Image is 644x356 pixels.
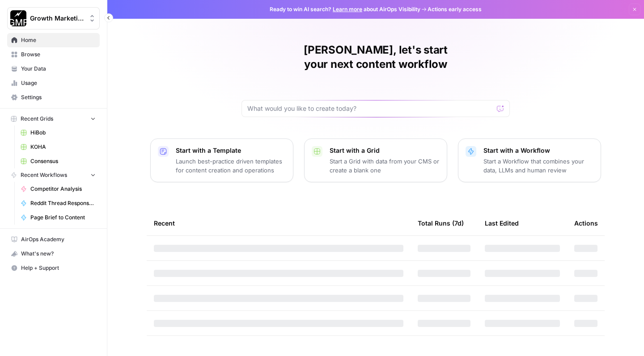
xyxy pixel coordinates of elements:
[30,143,96,151] span: KOHA
[241,43,510,71] h1: [PERSON_NAME], let's start your next content workflow
[458,138,601,182] button: Start with a WorkflowStart a Workflow that combines your data, LLMs and human review
[154,211,403,235] div: Recent
[21,65,96,73] span: Your Data
[485,211,519,235] div: Last Edited
[30,14,84,23] span: Growth Marketing Pro
[330,146,440,155] p: Start with a Grid
[17,140,100,154] a: KOHA
[7,62,100,76] a: Your Data
[304,138,447,182] button: Start with a GridStart a Grid with data from your CMS or create a blank one
[30,157,96,165] span: Consensus
[7,7,100,29] button: Workspace: Growth Marketing Pro
[21,115,53,123] span: Recent Grids
[7,47,100,62] a: Browse
[17,154,100,168] a: Consensus
[176,146,286,155] p: Start with a Template
[483,157,593,175] p: Start a Workflow that combines your data, LLMs and human review
[574,211,598,235] div: Actions
[17,182,100,196] a: Competitor Analysis
[21,264,96,272] span: Help + Support
[21,93,96,101] span: Settings
[21,171,67,179] span: Recent Workflows
[30,129,96,137] span: HiBob
[30,214,96,222] span: Page Brief to Content
[21,235,96,243] span: AirOps Academy
[7,76,100,90] a: Usage
[8,247,99,260] div: What's new?
[7,261,100,275] button: Help + Support
[21,50,96,59] span: Browse
[21,79,96,87] span: Usage
[10,10,26,26] img: Growth Marketing Pro Logo
[418,211,464,235] div: Total Runs (7d)
[7,168,100,182] button: Recent Workflows
[330,157,440,175] p: Start a Grid with data from your CMS or create a blank one
[17,196,100,210] a: Reddit Thread Response Generator
[7,112,100,126] button: Recent Grids
[7,247,100,261] button: What's new?
[17,210,100,225] a: Page Brief to Content
[428,5,482,13] span: Actions early access
[150,138,293,182] button: Start with a TemplateLaunch best-practice driven templates for content creation and operations
[7,33,100,47] a: Home
[21,36,96,44] span: Home
[30,185,96,193] span: Competitor Analysis
[17,126,100,140] a: HiBob
[247,104,493,113] input: What would you like to create today?
[483,146,593,155] p: Start with a Workflow
[270,5,420,13] span: Ready to win AI search? about AirOps Visibility
[30,199,96,207] span: Reddit Thread Response Generator
[7,90,100,105] a: Settings
[7,232,100,247] a: AirOps Academy
[333,6,362,13] a: Learn more
[176,157,286,175] p: Launch best-practice driven templates for content creation and operations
